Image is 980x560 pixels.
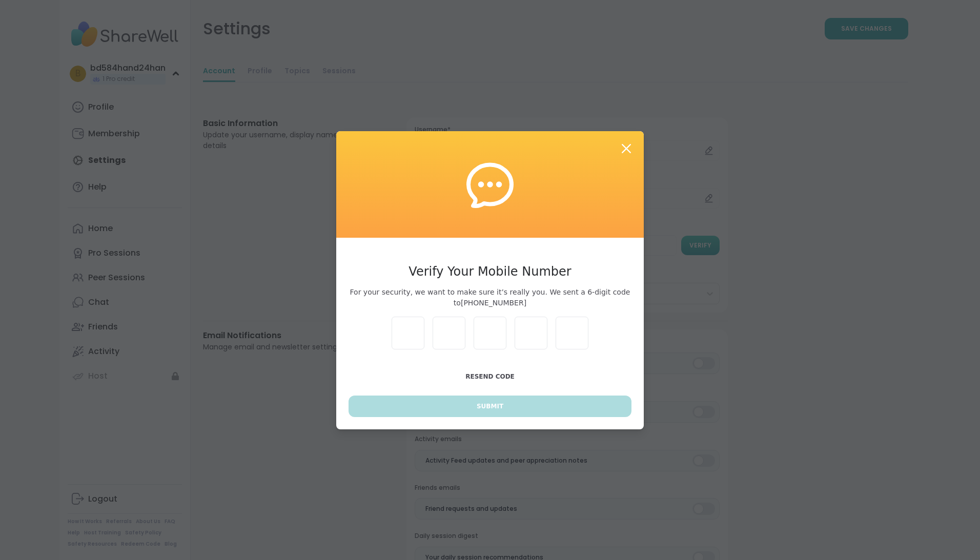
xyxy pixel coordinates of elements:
button: Resend Code [349,366,631,387]
span: Submit [477,402,503,411]
span: Resend Code [465,373,515,380]
h3: Verify Your Mobile Number [349,262,631,281]
span: For your security, we want to make sure it’s really you. We sent a 6-digit code to [PHONE_NUMBER] [349,287,631,308]
button: Submit [349,396,631,417]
